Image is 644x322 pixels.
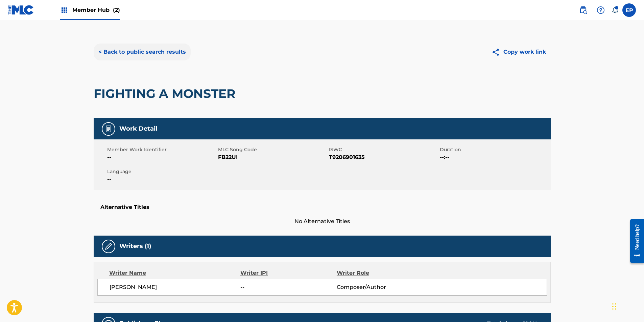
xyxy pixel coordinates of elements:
[94,86,239,101] h2: FIGHTING A MONSTER
[625,214,644,268] iframe: Resource Center
[113,7,120,13] span: (2)
[487,44,551,60] button: Copy work link
[109,269,241,277] div: Writer Name
[597,6,605,14] img: help
[60,6,68,14] img: Top Rightsholders
[218,146,327,153] span: MLC Song Code
[492,48,503,56] img: Copy work link
[579,6,587,14] img: search
[119,242,151,250] h5: Writers (1)
[107,153,216,161] span: --
[100,204,544,211] h5: Alternative Titles
[240,269,337,277] div: Writer IPI
[329,146,438,153] span: ISWC
[440,146,549,153] span: Duration
[94,44,191,60] button: < Back to public search results
[107,175,216,183] span: --
[329,153,438,161] span: T9206901635
[119,125,157,133] h5: Work Detail
[612,7,618,14] div: Notifications
[594,3,607,17] div: Help
[72,6,120,14] span: Member Hub
[8,5,34,15] img: MLC Logo
[337,269,424,277] div: Writer Role
[622,3,636,17] div: User Menu
[610,290,644,322] iframe: Chat Widget
[440,153,549,161] span: --:--
[94,217,551,225] span: No Alternative Titles
[218,153,327,161] span: FB22UI
[107,168,216,175] span: Language
[612,296,616,317] div: Drag
[104,125,113,133] img: Work Detail
[337,283,424,291] span: Composer/Author
[107,146,216,153] span: Member Work Identifier
[104,242,113,250] img: Writers
[110,283,241,291] span: [PERSON_NAME]
[240,283,336,291] span: --
[576,3,590,17] a: Public Search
